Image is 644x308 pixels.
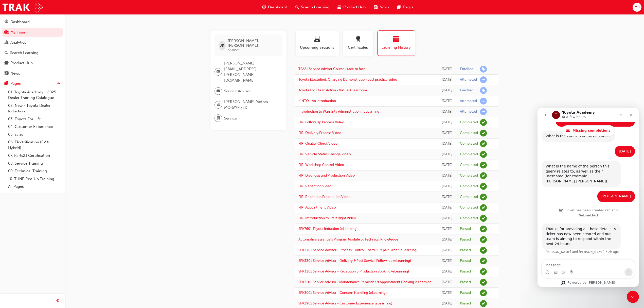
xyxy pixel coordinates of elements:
[6,160,63,167] a: 08. Service Training
[5,20,8,24] span: guage-icon
[403,4,414,10] span: Pages
[460,152,478,157] div: Completed
[298,88,367,92] a: Toyota For Life In Action - Virtual Classroom
[393,36,399,43] span: calendar-icon
[6,175,63,183] a: 10. TUNE Rev-Up Training
[380,4,389,10] span: News
[441,119,452,125] div: Tue Jul 08 2025 11:23:02 GMT+1000 (Australian Eastern Standard Time)
[480,236,487,243] span: learningRecordVerb_PASS-icon
[441,269,452,275] div: Wed Jul 02 2025 15:12:40 GMT+1000 (Australian Eastern Standard Time)
[298,131,341,135] a: FIR: Delivery Process Video
[441,290,452,296] div: Wed Jul 02 2025 14:45:41 GMT+1000 (Australian Eastern Standard Time)
[217,101,220,108] span: organisation-icon
[397,4,401,10] span: pages-icon
[480,300,487,307] span: learningRecordVerb_PASS-icon
[10,81,21,87] div: Pages
[441,66,452,72] div: Wed Sep 24 2025 09:00:00 GMT+1000 (Australian Eastern Standard Time)
[460,205,478,210] div: Completed
[480,98,487,105] span: learningRecordVerb_ATTEMPT-icon
[298,77,397,82] a: Toyota Electrified: Charging Demonstration best practice video
[5,61,8,65] span: car-icon
[228,48,240,52] span: 659273
[6,183,63,191] a: All Pages
[370,2,393,12] a: news-iconNews
[3,2,43,13] img: Trak
[460,248,471,253] div: Passed
[480,162,487,168] span: learningRecordVerb_COMPLETE-icon
[480,183,487,190] span: learningRecordVerb_COMPLETE-icon
[441,77,452,83] div: Mon Sep 15 2025 15:06:14 GMT+1000 (Australian Eastern Standard Time)
[298,184,331,188] a: FIR: Reception Video
[10,40,26,45] div: Analytics
[298,205,336,210] a: FIR: Appointment Video
[298,269,409,273] a: SPK3201 Service Advisor - Reception & Production Booking (eLearning)
[460,184,478,189] div: Completed
[460,131,478,135] div: Completed
[258,2,291,12] a: guage-iconDashboard
[480,194,487,200] span: learningRecordVerb_COMPLETE-icon
[460,67,473,72] div: Enrolled
[298,248,417,252] a: SPK3401 Service Advisor - Process Control Board & Repair Order (eLearning)
[441,237,452,243] div: Wed Jul 02 2025 15:53:03 GMT+1000 (Australian Eastern Standard Time)
[6,102,63,115] a: 02. New - Toyota Dealer Induction
[298,67,367,71] a: TSA21 Service Advisor Course ( face to face)
[347,45,369,50] span: Certificates
[298,141,337,146] a: FIR: Quality Check Video
[480,289,487,296] span: learningRecordVerb_PASS-icon
[480,258,487,264] span: learningRecordVerb_PASS-icon
[298,301,392,305] a: SPK2901 Service Advisor - Customer Experience (eLearning)
[299,45,335,50] span: Upcoming Sessions
[6,138,63,152] a: 06. Electrification (EV & Hybrid)
[460,163,478,167] div: Completed
[298,120,344,124] a: FIR: Follow Up Process Video
[460,269,471,274] div: Passed
[5,40,8,45] span: chart-icon
[460,280,471,285] div: Passed
[6,167,63,175] a: 09. Technical Training
[480,279,487,286] span: learningRecordVerb_PASS-icon
[5,51,8,55] span: search-icon
[2,79,63,88] button: Pages
[217,69,220,75] span: email-icon
[480,66,487,73] span: learningRecordVerb_ENROLL-icon
[2,48,63,58] a: Search Learning
[634,4,640,10] span: MJ
[441,151,452,157] div: Tue Jul 08 2025 11:18:56 GMT+1000 (Australian Eastern Standard Time)
[6,152,63,160] a: 07. Parts21 Certification
[5,81,8,86] span: pages-icon
[6,115,63,123] a: 03. Toyota For Life
[298,237,398,242] a: Automotive Essentials Program Module 3: Technical Knowledge
[460,227,471,231] div: Passed
[480,140,487,147] span: learningRecordVerb_COMPLETE-icon
[355,36,361,43] span: award-icon
[2,69,63,78] a: News
[538,108,639,287] iframe: Intercom live chat
[298,290,387,295] a: SPK3001 Service Advisor - Concern Handling (eLearning)
[224,115,237,121] span: Service
[441,183,452,189] div: Tue Jul 08 2025 11:14:54 GMT+1000 (Australian Eastern Standard Time)
[217,88,220,94] span: briefcase-icon
[441,226,452,232] div: Fri Jul 04 2025 08:46:58 GMT+1000 (Australian Eastern Standard Time)
[441,162,452,168] div: Tue Jul 08 2025 11:18:09 GMT+1000 (Australian Eastern Standard Time)
[5,30,8,35] span: people-icon
[441,194,452,200] div: Tue Jul 08 2025 11:12:52 GMT+1000 (Australian Eastern Standard Time)
[2,58,63,68] a: Product Hub
[10,60,33,66] div: Product Hub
